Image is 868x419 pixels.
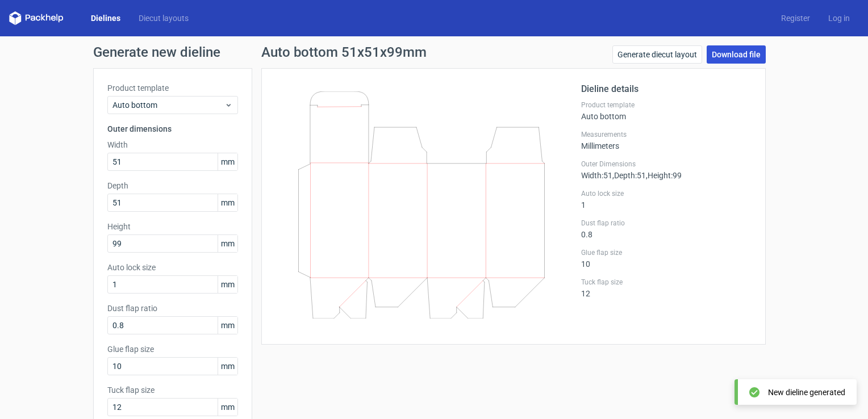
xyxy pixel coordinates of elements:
div: Auto bottom [581,100,752,121]
span: , Depth : 51 [612,171,646,180]
span: mm [218,358,237,375]
label: Outer Dimensions [581,160,752,169]
a: Register [772,12,819,24]
div: 1 [581,189,752,209]
div: Millimeters [581,130,752,150]
label: Product template [581,100,752,110]
span: mm [218,153,237,170]
a: Log in [819,12,859,24]
label: Glue flap size [581,248,752,257]
h3: Outer dimensions [107,123,238,135]
label: Tuck flap size [581,278,752,287]
h1: Auto bottom 51x51x99mm [261,45,427,59]
span: mm [218,276,237,293]
label: Dust flap ratio [107,303,238,314]
a: Diecut layouts [130,12,198,24]
h2: Dieline details [581,82,752,96]
label: Auto lock size [107,262,238,273]
label: Auto lock size [581,189,752,198]
div: New dieline generated [768,387,845,398]
a: Generate diecut layout [612,45,702,64]
label: Dust flap ratio [581,219,752,228]
span: Auto bottom [112,99,224,111]
h1: Generate new dieline [93,45,775,59]
label: Height [107,221,238,232]
span: Width : 51 [581,171,612,180]
div: 12 [581,278,752,298]
a: Dielines [82,12,130,24]
label: Glue flap size [107,343,238,355]
div: 10 [581,248,752,269]
span: mm [218,235,237,252]
label: Depth [107,180,238,191]
label: Product template [107,82,238,94]
span: mm [218,194,237,211]
div: 0.8 [581,219,752,239]
label: Width [107,139,238,150]
span: mm [218,399,237,416]
a: Download file [707,45,766,64]
label: Tuck flap size [107,384,238,396]
span: mm [218,317,237,334]
label: Measurements [581,130,752,139]
span: , Height : 99 [646,171,682,180]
